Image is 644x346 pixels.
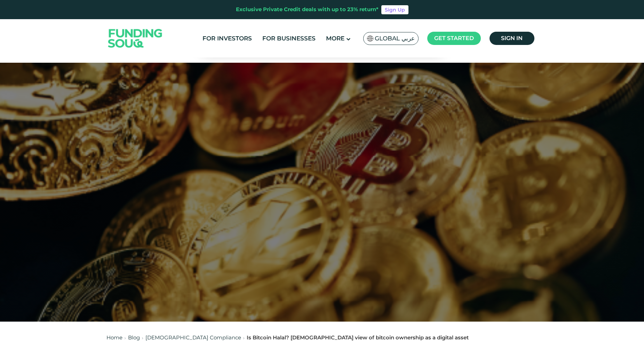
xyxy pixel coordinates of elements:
a: For Businesses [261,33,317,44]
img: Logo [101,21,169,56]
a: Sign in [490,32,534,45]
span: Sign in [501,35,523,41]
img: SA Flag [367,36,373,41]
a: For Investors [201,33,254,44]
span: More [326,35,344,42]
span: Global عربي [375,34,415,43]
a: [DEMOGRAPHIC_DATA] Compliance [145,334,241,341]
div: Exclusive Private Credit deals with up to 23% return* [236,6,379,14]
a: Sign Up [381,5,408,14]
div: Is Bitcoin Halal? [DEMOGRAPHIC_DATA] view of bitcoin ownership as a digital asset [247,334,469,342]
span: Get started [434,35,474,41]
a: Blog [128,334,140,341]
a: Home [106,334,122,341]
